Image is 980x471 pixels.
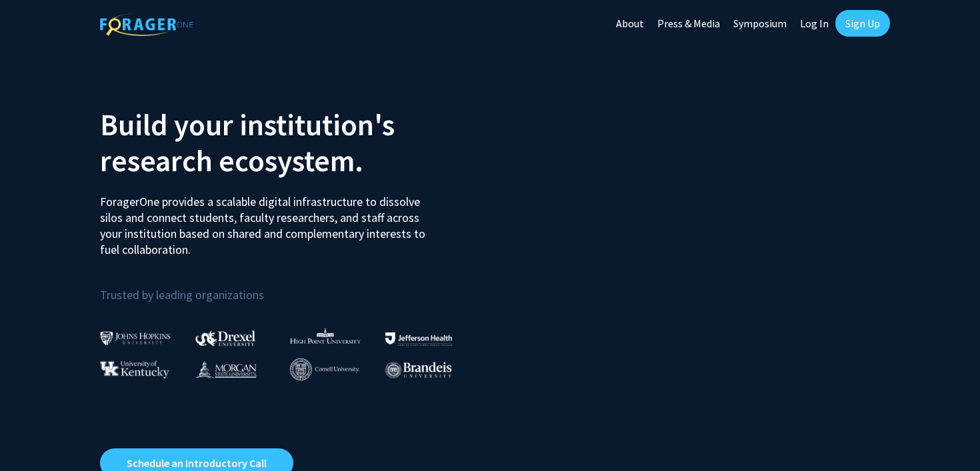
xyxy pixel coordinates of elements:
img: Thomas Jefferson University [385,332,452,345]
h2: Build your institution's research ecosystem. [100,107,480,179]
img: Johns Hopkins University [100,331,171,345]
img: Cornell University [290,358,359,380]
img: High Point University [290,328,361,344]
img: University of Kentucky [100,360,169,378]
img: Morgan State University [195,360,257,378]
p: Trusted by leading organizations [100,268,480,305]
img: Brandeis University [385,362,452,378]
p: ForagerOne provides a scalable digital infrastructure to dissolve silos and connect students, fac... [100,184,435,258]
a: Sign Up [835,10,890,37]
img: ForagerOne Logo [100,13,193,36]
img: Drexel University [195,330,255,346]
